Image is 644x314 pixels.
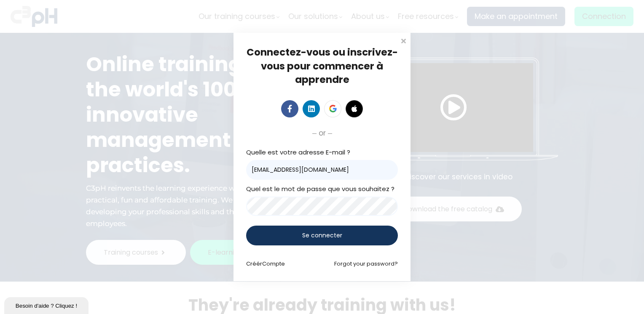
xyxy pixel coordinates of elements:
span: Compte [262,260,285,268]
input: E-mail ? [246,160,398,180]
a: CréérCompte [246,260,285,268]
a: Forgot your password? [334,260,398,268]
span: or [319,127,326,139]
span: Se connecter [302,231,342,240]
iframe: chat widget [4,295,90,314]
span: Connectez-vous ou inscrivez-vous pour commencer à apprendre [247,45,398,86]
